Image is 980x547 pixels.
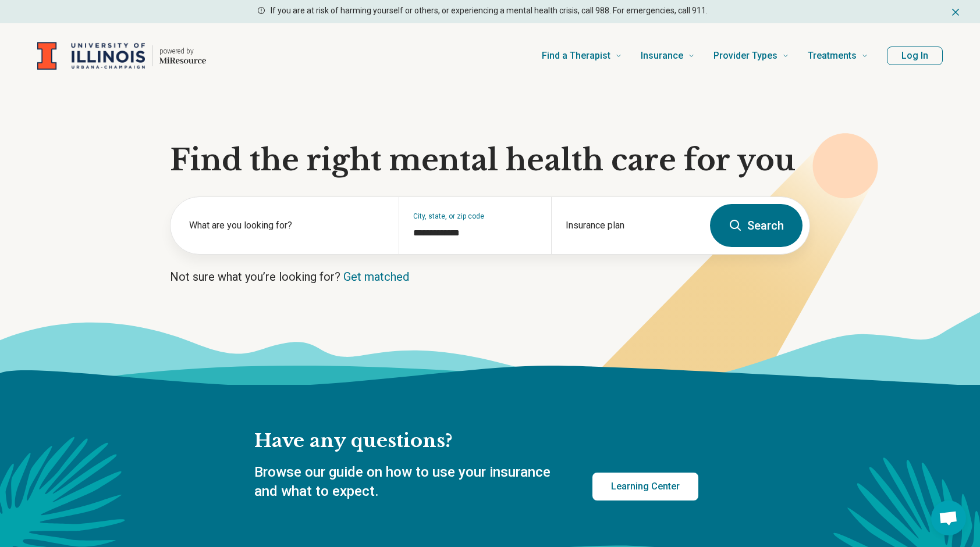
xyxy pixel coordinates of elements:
[170,143,810,178] h1: Find the right mental health care for you
[170,269,810,285] p: Not sure what you’re looking for?
[254,429,698,453] h2: Have any questions?
[887,47,943,65] button: Log In
[808,33,868,79] a: Treatments
[592,473,698,500] a: Learning Center
[808,48,857,64] span: Treatments
[343,270,409,284] a: Get matched
[189,219,385,233] label: What are you looking for?
[931,500,966,535] div: Open chat
[713,33,789,79] a: Provider Types
[271,5,708,17] p: If you are at risk of harming yourself or others, or experiencing a mental health crisis, call 98...
[950,5,961,19] button: Dismiss
[254,463,564,502] p: Browse our guide on how to use your insurance and what to expect.
[641,33,695,79] a: Insurance
[542,33,622,79] a: Find a Therapist
[37,37,206,74] a: Home page
[159,47,206,56] p: powered by
[641,48,683,64] span: Insurance
[710,204,803,247] button: Search
[713,48,777,64] span: Provider Types
[542,48,610,64] span: Find a Therapist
